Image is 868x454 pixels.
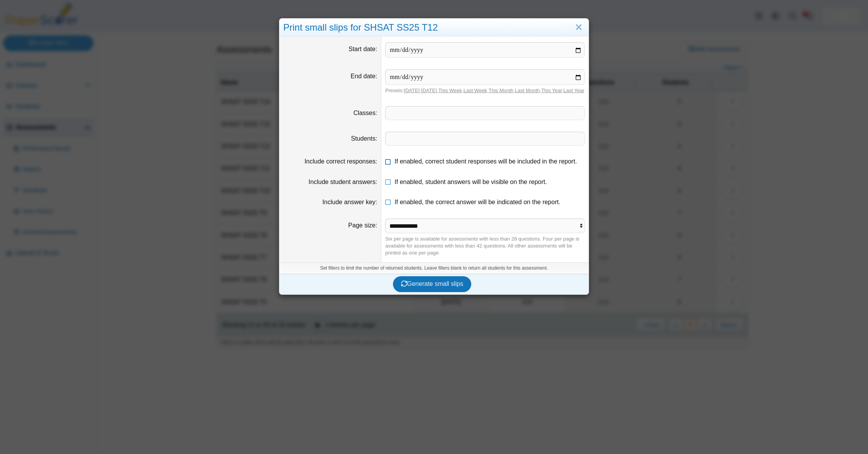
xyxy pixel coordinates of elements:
a: Last Year [563,88,584,93]
div: Presets: , , , , , , , [385,87,585,94]
a: Last Week [463,88,487,93]
div: Print small slips for SHSAT SS25 T12 [279,19,589,37]
label: Include student answers [308,179,377,185]
div: Six per page is available for assessments with less than 28 questions. Four per page is available... [385,236,585,257]
span: Generate small slips [401,280,463,287]
span: If enabled, student answers will be visible on the report. [394,179,547,185]
a: This Year [541,88,562,93]
label: Page size [348,222,377,229]
tags: ​ [385,106,585,120]
span: If enabled, the correct answer will be indicated on the report. [394,199,560,205]
a: [DATE] [404,88,420,93]
label: Classes [353,110,377,116]
tags: ​ [385,132,585,146]
label: End date [351,73,377,79]
label: Students [351,135,377,142]
a: Close [573,21,585,34]
label: Include correct responses [305,158,377,165]
a: Last Month [515,88,540,93]
a: [DATE] [421,88,437,93]
a: This Week [438,88,462,93]
label: Start date [349,46,377,52]
label: Include answer key [322,199,377,205]
div: Set filters to limit the number of returned students. Leave filters blank to return all students ... [279,262,589,274]
a: This Month [489,88,513,93]
button: Generate small slips [393,276,472,292]
span: If enabled, correct student responses will be included in the report. [394,158,577,165]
